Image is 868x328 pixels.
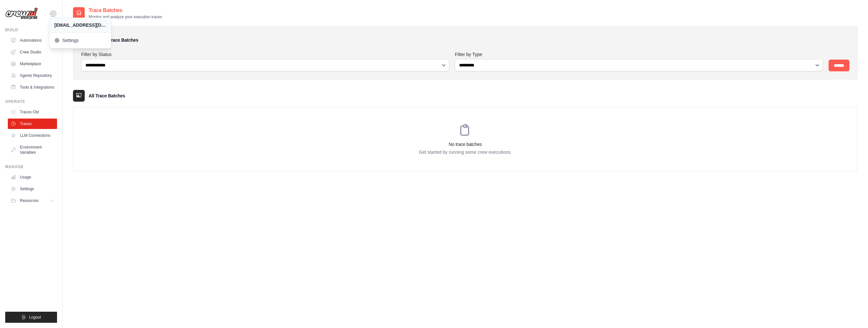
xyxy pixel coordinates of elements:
a: Traces Old [8,107,57,117]
span: Logout [29,315,41,320]
a: Marketplace [8,59,57,69]
span: Resources [20,198,38,203]
p: Monitor and analyze your execution traces [89,14,162,20]
div: Operate [5,99,57,104]
a: Tools & Integrations [8,82,57,93]
div: Manage [5,164,57,169]
a: Environment Variables [8,142,57,158]
button: Resources [8,195,57,206]
p: Get started by running some crew executions. [73,149,857,155]
a: Crew Studio [8,47,57,57]
a: Settings [49,34,111,47]
button: Logout [5,312,57,323]
div: [EMAIL_ADDRESS][DOMAIN_NAME] [54,22,106,28]
span: Settings [54,37,106,44]
a: Traces [8,119,57,129]
h2: Trace Batches [89,7,162,14]
img: Logo [5,7,38,20]
a: LLM Connections [8,130,57,141]
h3: Filter Trace Batches [97,37,138,43]
h3: All Trace Batches [89,93,125,99]
h3: No trace batches [73,141,857,148]
a: Usage [8,172,57,182]
a: Automations [8,35,57,46]
label: Filter by Status [81,51,450,58]
label: Filter by Type [455,51,823,58]
a: Settings [8,184,57,194]
a: Agents Repository [8,70,57,81]
div: Build [5,27,57,33]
